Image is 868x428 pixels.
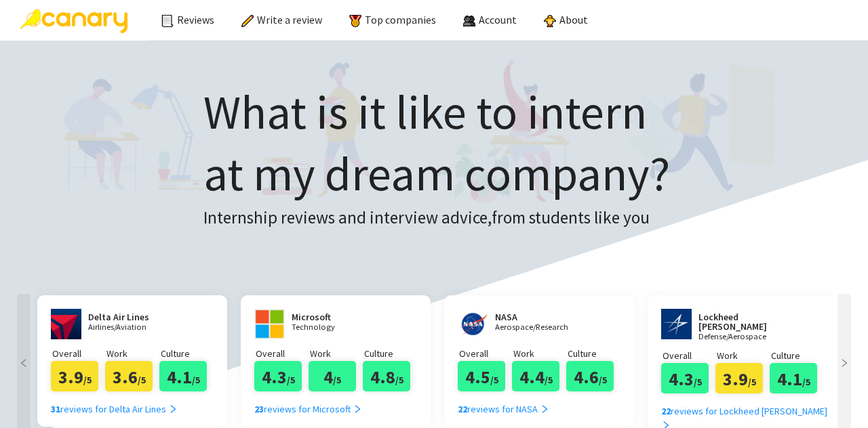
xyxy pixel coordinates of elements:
p: Overall [52,346,105,361]
b: 22 [458,403,467,415]
b: 23 [254,403,264,415]
div: 4.1 [770,363,817,393]
p: Work [106,346,159,361]
p: Work [513,346,566,361]
b: 22 [661,405,671,417]
span: /5 [333,374,341,386]
div: 4.3 [254,361,302,391]
span: Account [479,13,517,26]
div: reviews for NASA [458,402,549,416]
a: About [544,13,588,26]
span: /5 [748,376,756,388]
a: 31reviews for Delta Air Lines right [51,391,178,416]
img: www.microsoft.com [254,309,285,339]
a: 22reviews for NASA right [458,391,549,416]
img: Canary Logo [20,9,127,33]
span: /5 [192,374,200,386]
a: Write a review [241,13,322,26]
span: right [353,404,362,414]
span: /5 [694,376,702,388]
a: 23reviews for Microsoft right [254,391,362,416]
p: Overall [663,348,715,363]
b: 31 [51,403,60,415]
p: Culture [364,346,417,361]
div: reviews for Microsoft [254,402,362,416]
p: Aerospace/Research [495,323,576,332]
h1: What is it like to intern [203,81,670,205]
span: /5 [83,374,92,386]
div: 3.6 [105,361,153,391]
span: at my dream company? [203,144,670,203]
div: 3.9 [715,363,763,393]
div: reviews for Delta Air Lines [51,402,178,416]
span: /5 [287,374,295,386]
p: Culture [161,346,214,361]
p: Culture [771,348,824,363]
h2: NASA [495,312,576,322]
span: /5 [138,374,146,386]
span: /5 [395,374,403,386]
div: 4.8 [363,361,410,391]
span: /5 [599,374,607,386]
div: 3.9 [51,361,98,391]
p: Defense/Aerospace [698,333,800,341]
p: Culture [568,346,620,361]
img: people.png [463,15,475,27]
div: 4 [309,361,356,391]
img: www.lockheedmartin.com [661,309,692,339]
h2: Delta Air Lines [88,312,170,322]
p: Technology [292,323,373,332]
h2: Lockheed [PERSON_NAME] [698,312,800,331]
h3: Internship reviews and interview advice, from students like you [203,205,670,232]
p: Work [310,346,363,361]
div: 4.6 [566,361,614,391]
span: right [837,358,851,368]
span: /5 [490,374,498,386]
p: Overall [459,346,512,361]
span: /5 [802,376,810,388]
a: Top companies [349,13,436,26]
h2: Microsoft [292,312,373,322]
a: Reviews [161,13,214,26]
div: 4.5 [458,361,505,391]
div: 4.1 [159,361,207,391]
span: left [17,358,31,368]
span: /5 [545,374,553,386]
p: Work [717,348,770,363]
p: Overall [256,346,309,361]
span: right [168,404,178,414]
div: 4.4 [512,361,559,391]
span: right [540,404,549,414]
div: 4.3 [661,363,709,393]
p: Airlines/Aviation [88,323,170,332]
img: nasa.gov [458,309,488,339]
